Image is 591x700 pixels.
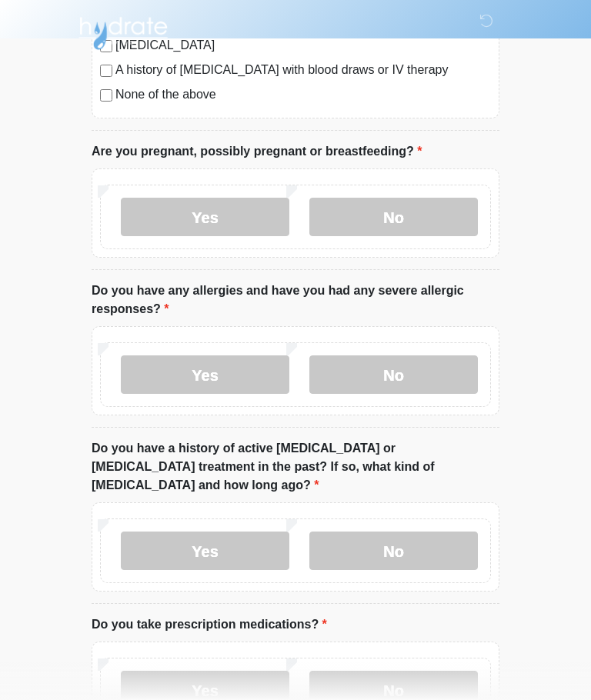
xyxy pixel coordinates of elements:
label: Do you take prescription medications? [92,615,327,634]
label: A history of [MEDICAL_DATA] with blood draws or IV therapy [115,61,491,79]
label: Do you have a history of active [MEDICAL_DATA] or [MEDICAL_DATA] treatment in the past? If so, wh... [92,439,499,495]
label: Yes [121,355,289,394]
input: None of the above [100,89,112,102]
input: A history of [MEDICAL_DATA] with blood draws or IV therapy [100,65,112,77]
label: Do you have any allergies and have you had any severe allergic responses? [92,282,499,318]
label: No [309,532,478,570]
label: Are you pregnant, possibly pregnant or breastfeeding? [92,142,422,161]
label: Yes [121,532,289,570]
img: Hydrate IV Bar - Arcadia Logo [76,12,170,51]
label: None of the above [115,85,491,104]
label: No [309,198,478,236]
label: Yes [121,198,289,236]
label: No [309,355,478,394]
